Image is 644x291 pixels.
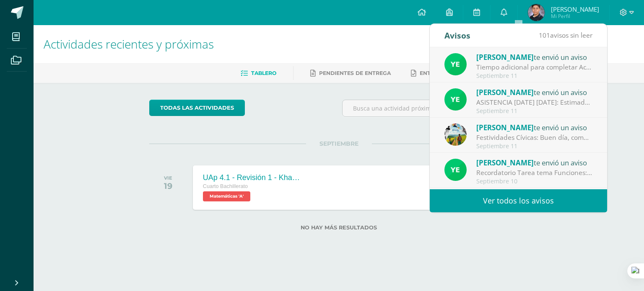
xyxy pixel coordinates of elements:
[476,108,593,115] div: Septiembre 11
[539,31,592,40] span: avisos sin leer
[310,67,391,80] a: Pendientes de entrega
[476,178,593,185] div: Septiembre 10
[444,53,467,75] img: fd93c6619258ae32e8e829e8701697bb.png
[551,5,599,13] span: [PERSON_NAME]
[203,191,250,201] span: Matemáticas 'A'
[164,175,172,181] div: VIE
[551,13,599,20] span: Mi Perfil
[164,181,172,191] div: 19
[306,140,372,147] span: SEPTIEMBRE
[476,62,593,72] div: Tiempo adicional para completar Actividad Sumativa Parte A: Estimados padres de familia y chicos,...
[476,143,593,150] div: Septiembre 11
[44,36,214,52] span: Actividades recientes y próximas
[444,24,470,47] div: Avisos
[476,158,534,167] span: [PERSON_NAME]
[476,87,593,98] div: te envió un aviso
[241,67,276,80] a: Tablero
[476,52,534,62] span: [PERSON_NAME]
[476,157,593,168] div: te envió un aviso
[430,189,607,212] a: Ver todos los avisos
[539,31,550,40] span: 101
[149,224,529,231] label: No hay más resultados
[476,98,593,107] div: ASISTENCIA MAÑANA 12 DE SEPTIEMBRE: Estimados padres de familia y jóvenes, el día de mañana es nu...
[251,70,276,76] span: Tablero
[149,100,245,116] a: todas las Actividades
[420,70,457,76] span: Entregadas
[444,159,467,181] img: fd93c6619258ae32e8e829e8701697bb.png
[203,183,248,189] span: Cuarto Bachillerato
[528,4,545,21] img: cdf3cb3c7d7951f883d9889cb4ddf391.png
[476,122,593,133] div: te envió un aviso
[203,173,304,182] div: UAp 4.1 - Revisión 1 - Khan Academy
[411,67,457,80] a: Entregadas
[343,100,528,116] input: Busca una actividad próxima aquí...
[476,72,593,80] div: Septiembre 11
[476,123,534,132] span: [PERSON_NAME]
[319,70,391,76] span: Pendientes de entrega
[476,88,534,97] span: [PERSON_NAME]
[476,52,593,62] div: te envió un aviso
[444,88,467,111] img: fd93c6619258ae32e8e829e8701697bb.png
[476,133,593,142] div: Festividades Cívicas: Buen día, compartimos la información relacionada con las dinámicas cívicas ...
[476,168,593,178] div: Recordatorio Tarea tema Funciones: Estimados padres de familia y chicos hago el recordatorio para...
[444,124,467,146] img: a257b9d1af4285118f73fe144f089b76.png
